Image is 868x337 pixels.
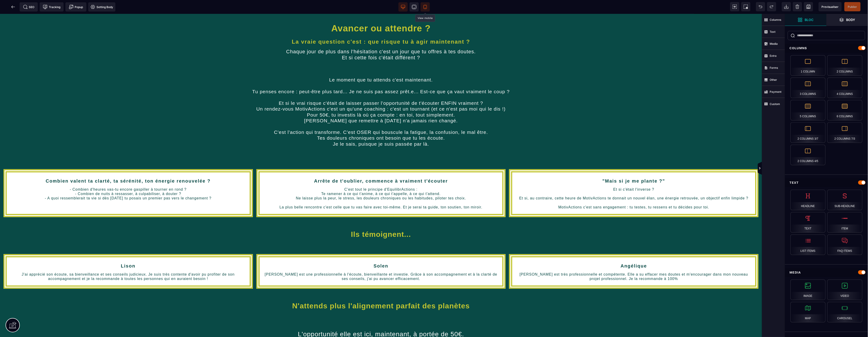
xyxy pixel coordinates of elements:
[263,247,499,257] h2: Solen
[791,78,826,98] div: 3 Columns
[827,280,862,300] div: Video
[516,162,752,172] h2: "Mais si je me plante ?"
[7,285,755,299] h1: N'attends plus l'alignement parfait des planètes
[827,235,862,255] div: FAQ Items
[791,212,826,233] div: Text
[770,30,776,33] strong: Text
[23,5,35,9] span: SEO
[7,7,755,22] h1: Avancer ou attendre ?
[263,162,499,172] h2: Arrête de t'oublier, commence à vraiment t'écouter
[770,42,778,45] strong: Media
[791,55,826,76] div: 1 Column
[741,2,751,11] span: Screenshot
[827,122,862,143] div: 2 Columns 7/3
[785,14,827,26] span: Open Blocks
[819,2,842,11] span: Preview
[827,78,862,98] div: 4 Columns
[10,257,246,268] text: J'ai apprécié son écoute, sa bienveillance et ses conseils judicieux. Je suis très contente d'avo...
[827,100,862,120] div: 6 Columns
[770,78,777,81] strong: Other
[791,302,826,322] div: Map
[7,214,755,227] h1: Ils témoignent...
[791,280,826,300] div: Image
[791,235,826,255] div: List Items
[827,14,868,26] span: Open Layer Manager
[770,90,782,93] strong: Payment
[516,247,752,257] h2: Angélique
[770,18,782,21] strong: Columns
[791,100,826,120] div: 5 Columns
[827,190,862,210] div: Sub-Headline
[791,145,826,165] div: 2 Columns 4/5
[10,162,246,172] h2: Combien valent ta clarté, ta sérénité, ton énergie renouvelée ?
[516,172,752,197] text: Et si c'était l'inverse ? Et si, au contraire, cette heure de MotivActions te donnait un nouvel é...
[846,18,855,21] strong: Body
[827,212,862,233] div: Item
[770,54,777,57] strong: Extra
[827,55,862,76] div: 2 Columns
[7,34,755,48] text: Chaque jour de plus dans l'hésitation c'est un jour que tu offres à tes doutes. Et si cette fois ...
[263,257,499,268] text: [PERSON_NAME] est une professionnelle à l'écoute, bienveillante et investie. Grâce à son accompag...
[770,66,778,69] strong: Forms
[730,2,739,11] span: View components
[10,172,246,188] text: - Combien d'heures vas-tu encore gaspiller à tourner en rond ? - Combien de nuits à ressasser, à ...
[785,178,868,187] div: Text
[43,5,60,9] span: Tracking
[516,257,752,268] text: [PERSON_NAME] est très professionnelle et compétente. Elle a su effacer mes doutes et m'encourage...
[827,302,862,322] div: Carousel
[822,5,839,9] span: Previsualiser
[7,62,755,134] text: Le moment que tu attends c'est maintenant. Tu penses encore : peut-être plus tard... Je ne suis p...
[785,44,868,52] div: Columns
[805,18,814,21] strong: Bloc
[10,247,246,257] h2: Lison
[263,172,499,197] text: C'est tout le principe d'EquilibrActions : Te ramener à ce qui t'anime, à ce qui t'appelle, à ce ...
[785,268,868,277] div: Media
[770,102,780,106] strong: Custom
[91,5,113,9] span: Setting Body
[791,122,826,143] div: 2 Columns 3/7
[7,22,755,34] h2: La vraie question c'est : que risque tu à agir maintenant ?
[791,190,826,210] div: Headline
[848,5,857,9] span: Publier
[69,5,83,9] span: Popup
